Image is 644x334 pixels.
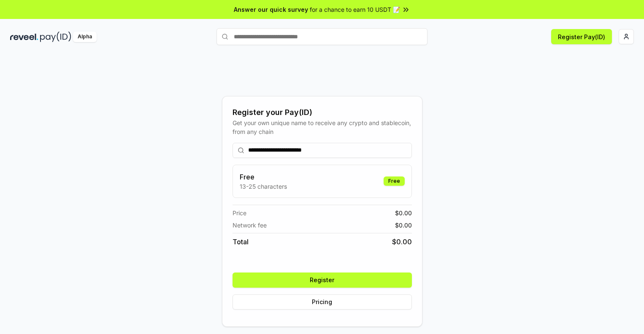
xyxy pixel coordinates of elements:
[233,237,249,247] span: Total
[233,208,246,217] span: Price
[40,32,71,42] img: pay_id
[240,172,287,182] h3: Free
[10,32,38,42] img: reveel_dark
[384,176,405,186] div: Free
[233,107,412,118] div: Register your Pay(ID)
[233,221,267,230] span: Network fee
[395,221,412,230] span: $ 0.00
[392,237,412,247] span: $ 0.00
[73,32,97,42] div: Alpha
[551,29,612,44] button: Register Pay(ID)
[310,5,400,14] span: for a chance to earn 10 USDT 📝
[240,182,287,191] p: 13-25 characters
[233,294,412,310] button: Pricing
[395,208,412,217] span: $ 0.00
[234,5,308,14] span: Answer our quick survey
[233,273,412,288] button: Register
[233,118,412,136] div: Get your own unique name to receive any crypto and stablecoin, from any chain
